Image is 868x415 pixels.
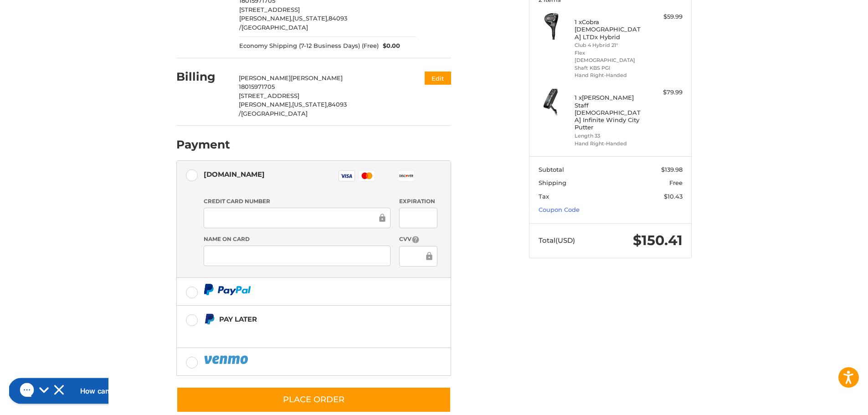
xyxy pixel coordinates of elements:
div: $79.99 [647,88,683,97]
span: $0.00 [379,41,401,51]
a: Coupon Code [539,206,580,213]
h2: Payment [176,138,230,152]
img: Pay Later icon [204,313,215,325]
span: Economy Shipping (7-12 Business Days) (Free) [239,41,379,51]
span: Free [669,179,683,186]
div: $59.99 [647,12,683,21]
li: Flex [DEMOGRAPHIC_DATA] [575,49,644,64]
button: Edit [425,72,451,85]
label: CVV [399,235,437,244]
span: [PERSON_NAME] [239,74,291,82]
button: Place Order [176,387,451,413]
span: 84093 / [239,15,347,31]
h4: 1 x Cobra [DEMOGRAPHIC_DATA] LTDx Hybrid [575,18,644,41]
span: [PERSON_NAME] [291,74,343,82]
span: $139.98 [661,166,683,173]
span: [PERSON_NAME], [239,101,292,108]
div: [DOMAIN_NAME] [204,167,265,182]
span: Subtotal [539,166,564,173]
h1: How can we help? [71,10,133,20]
span: 84093 / [239,101,347,117]
li: Hand Right-Handed [575,140,644,148]
li: Length 33 [575,132,644,140]
h2: Billing [176,70,230,84]
iframe: Gorgias live chat messenger [9,376,108,406]
span: [PERSON_NAME], [239,15,293,22]
div: Pay Later [219,312,394,327]
span: [US_STATE], [293,15,329,22]
span: [STREET_ADDRESS] [239,6,300,13]
iframe: PayPal Message 1 [204,328,394,337]
span: $150.41 [633,232,683,249]
span: [US_STATE], [292,101,328,108]
label: Name on Card [204,235,390,243]
span: [GEOGRAPHIC_DATA] [241,24,308,31]
span: 18015971705 [239,83,275,90]
span: $10.43 [664,193,683,200]
li: Shaft KBS PGI [575,64,644,72]
img: PayPal icon [204,284,251,295]
span: [GEOGRAPHIC_DATA] [241,110,308,117]
label: Expiration [399,197,437,205]
span: Tax [539,193,549,200]
li: Club 4 Hybrid 21° [575,41,644,49]
span: Shipping [539,179,566,186]
span: Total (USD) [539,236,575,245]
label: Credit Card Number [204,197,390,205]
li: Hand Right-Handed [575,72,644,79]
span: [STREET_ADDRESS] [239,92,299,99]
h4: 1 x [PERSON_NAME] Staff [DEMOGRAPHIC_DATA] Infinite Windy City Putter [575,94,644,131]
img: PayPal icon [204,354,250,365]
